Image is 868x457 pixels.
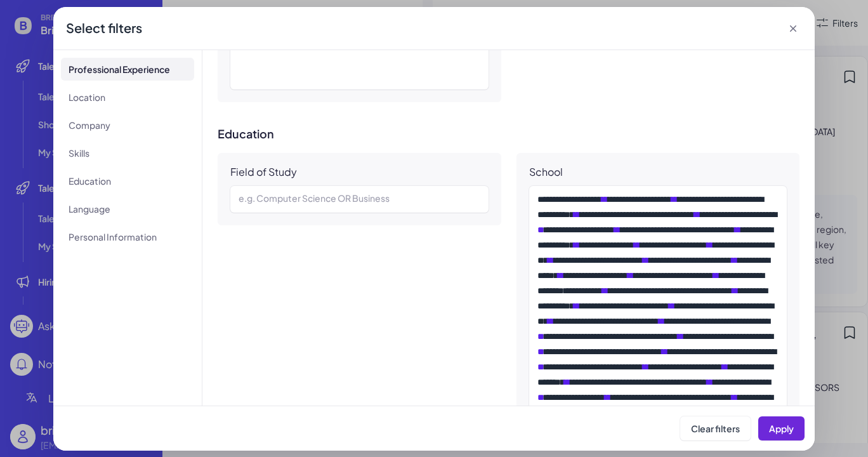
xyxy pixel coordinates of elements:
li: Location [61,86,194,109]
span: Clear filters [691,423,740,434]
button: Clear filters [680,416,751,440]
li: Personal Information [61,225,194,248]
li: Professional Experience [61,58,194,81]
div: Select filters [66,19,142,37]
button: Apply [758,416,805,440]
div: Field of Study [230,166,297,178]
li: Education [61,169,194,192]
li: Language [61,197,194,220]
h3: Education [218,128,799,140]
li: Company [61,114,194,136]
li: Skills [61,142,194,164]
div: School [529,166,563,178]
span: Apply [769,423,794,434]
